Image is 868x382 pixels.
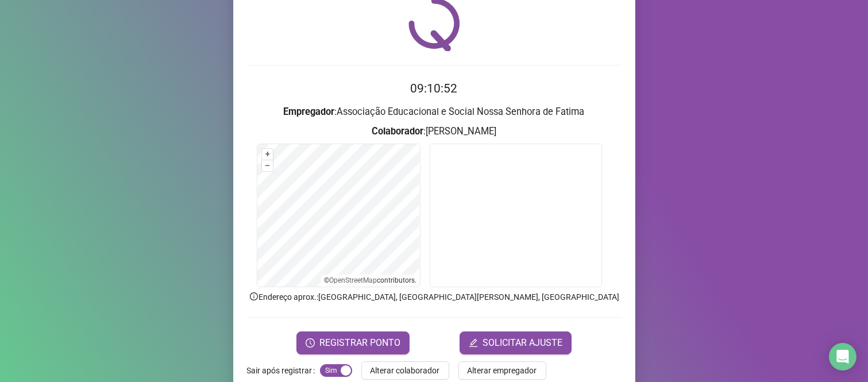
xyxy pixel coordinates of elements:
span: info-circle [249,291,259,302]
button: – [262,160,273,171]
strong: Empregador [284,106,335,117]
button: Alterar colaborador [361,361,449,380]
p: Endereço aprox. : [GEOGRAPHIC_DATA], [GEOGRAPHIC_DATA][PERSON_NAME], [GEOGRAPHIC_DATA] [247,291,622,303]
div: Open Intercom Messenger [829,343,857,371]
label: Sair após registrar [247,361,320,380]
span: SOLICITAR AJUSTE [483,336,562,350]
h3: : [PERSON_NAME] [247,124,622,139]
span: Alterar colaborador [371,364,440,377]
a: OpenStreetMap [329,276,377,284]
h3: : Associação Educacional e Social Nossa Senhora de Fatima [247,105,622,119]
button: Alterar empregador [458,361,546,380]
li: © contributors. [324,276,416,284]
span: edit [469,338,478,348]
time: 09:10:52 [411,82,458,95]
span: Alterar empregador [468,364,537,377]
button: editSOLICITAR AJUSTE [460,331,572,354]
strong: Colaborador [372,126,423,137]
button: + [262,149,273,160]
button: REGISTRAR PONTO [296,331,410,354]
span: REGISTRAR PONTO [319,336,400,350]
span: clock-circle [306,338,315,348]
